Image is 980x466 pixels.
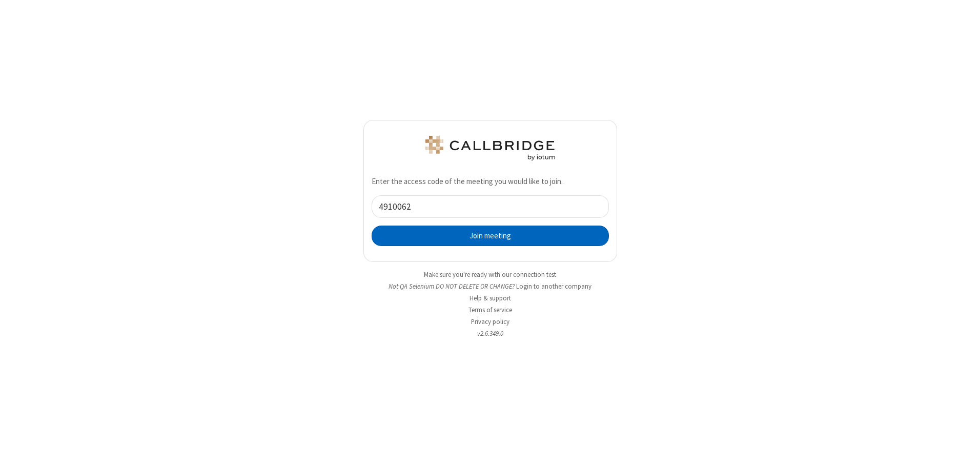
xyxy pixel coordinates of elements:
[372,226,609,246] button: Join meeting
[471,317,509,326] a: Privacy policy
[372,176,609,188] p: Enter the access code of the meeting you would like to join.
[423,136,557,160] img: QA Selenium DO NOT DELETE OR CHANGE
[469,294,511,302] a: Help & support
[363,329,617,338] li: v2.6.349.0
[372,195,609,218] input: Enter access code
[468,306,512,314] a: Terms of service
[516,281,591,291] button: Login to another company
[363,281,617,291] li: Not QA Selenium DO NOT DELETE OR CHANGE?
[424,270,556,279] a: Make sure you're ready with our connection test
